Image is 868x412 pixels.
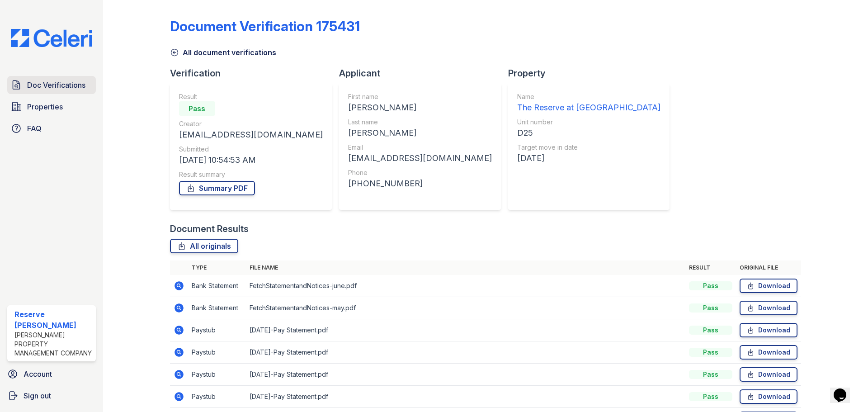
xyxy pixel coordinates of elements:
div: Phone [348,168,492,177]
div: Pass [179,101,215,116]
a: Download [740,323,797,337]
div: Unit number [517,118,660,127]
span: Sign out [24,390,51,401]
div: Verification [170,67,339,80]
div: [PERSON_NAME] [348,101,492,114]
td: Bank Statement [188,297,246,319]
div: Target move in date [517,143,660,152]
td: Paystub [188,364,246,386]
div: [PERSON_NAME] Property Management Company [14,331,92,358]
td: Paystub [188,341,246,364]
div: Result [179,92,323,101]
td: [DATE]-Pay Statement.pdf [246,364,685,386]
td: [DATE]-Pay Statement.pdf [246,386,685,408]
div: Reserve [PERSON_NAME] [14,309,92,331]
span: Doc Verifications [27,80,85,90]
a: Summary PDF [179,181,255,195]
span: FAQ [27,123,42,134]
div: Applicant [339,67,508,80]
div: Result summary [179,170,323,179]
a: Download [740,345,797,360]
div: [DATE] 10:54:53 AM [179,154,323,166]
a: FAQ [7,119,96,137]
div: [PERSON_NAME] [348,127,492,139]
div: [PHONE_NUMBER] [348,177,492,190]
td: Paystub [188,386,246,408]
span: Account [24,369,52,379]
div: Property [508,67,677,80]
div: The Reserve at [GEOGRAPHIC_DATA] [517,101,660,114]
td: FetchStatementandNotices-may.pdf [246,297,685,319]
td: [DATE]-Pay Statement.pdf [246,319,685,341]
span: Properties [27,101,63,112]
div: Submitted [179,145,323,154]
div: Pass [689,303,732,313]
div: [EMAIL_ADDRESS][DOMAIN_NAME] [179,128,323,141]
div: Pass [689,370,732,379]
div: Pass [689,348,732,357]
div: Last name [348,118,492,127]
td: Paystub [188,319,246,341]
th: File name [246,260,685,275]
a: Doc Verifications [7,76,96,94]
div: Email [348,143,492,152]
div: First name [348,92,492,101]
div: Name [517,92,660,101]
a: Sign out [4,387,99,405]
th: Type [188,260,246,275]
div: Document Results [170,223,249,235]
div: Pass [689,392,732,401]
a: Name The Reserve at [GEOGRAPHIC_DATA] [517,92,660,114]
a: Account [4,365,99,383]
td: Bank Statement [188,275,246,297]
th: Original file [736,260,801,275]
div: Pass [689,281,732,290]
td: FetchStatementandNotices-june.pdf [246,275,685,297]
a: Properties [7,98,96,116]
a: Download [740,367,797,382]
a: All document verifications [170,47,276,58]
a: All originals [170,239,238,253]
a: Download [740,279,797,293]
img: CE_Logo_Blue-a8612792a0a2168367f1c8372b55b34899dd931a85d93a1a3d3e32e68fde9ad4.png [4,29,99,47]
td: [DATE]-Pay Statement.pdf [246,341,685,364]
div: [EMAIL_ADDRESS][DOMAIN_NAME] [348,152,492,165]
div: Document Verification 175431 [170,18,360,34]
th: Result [685,260,736,275]
div: Pass [689,326,732,335]
div: D25 [517,127,660,139]
a: Download [740,301,797,315]
a: Download [740,389,797,404]
div: Creator [179,119,323,128]
iframe: chat widget [830,376,859,403]
div: [DATE] [517,152,660,165]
